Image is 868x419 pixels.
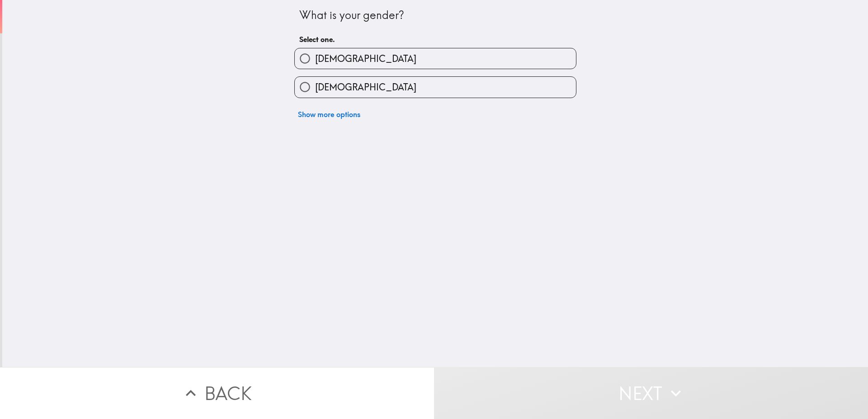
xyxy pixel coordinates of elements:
span: [DEMOGRAPHIC_DATA] [315,81,416,94]
h6: Select one. [299,34,571,44]
span: [DEMOGRAPHIC_DATA] [315,52,416,65]
button: Show more options [294,105,364,123]
button: Next [434,367,868,419]
button: [DEMOGRAPHIC_DATA] [295,48,576,69]
button: [DEMOGRAPHIC_DATA] [295,77,576,97]
div: What is your gender? [299,8,571,23]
